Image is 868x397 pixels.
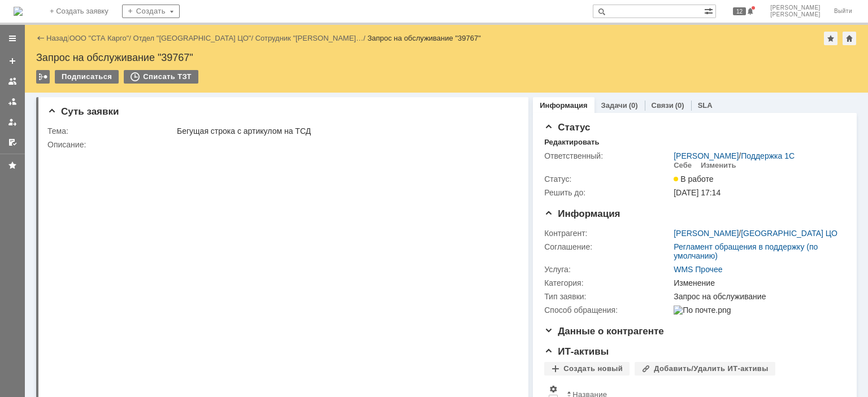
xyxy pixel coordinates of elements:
[133,34,251,42] a: Отдел "[GEOGRAPHIC_DATA] ЦО"
[544,326,664,337] span: Данные о контрагенте
[36,70,50,84] div: Работа с массовостью
[540,101,587,110] a: Информация
[549,385,558,394] span: Настройки
[601,101,627,110] a: Задачи
[3,52,21,70] a: Создать заявку
[544,306,671,315] div: Способ обращения:
[674,151,795,160] div: /
[544,265,671,274] div: Услуга:
[70,34,129,42] a: ООО "СТА Карго"
[544,151,671,160] div: Ответственный:
[674,151,739,160] a: [PERSON_NAME]
[544,138,599,147] div: Редактировать
[36,52,857,63] div: Запрос на обслуживание "39767"
[177,126,513,136] div: Бегущая строка с артикулом на ТСД
[544,229,671,238] div: Контрагент:
[674,161,692,170] div: Себе
[843,32,856,45] div: Сделать домашней страницей
[544,174,671,184] div: Статус:
[824,32,837,45] div: Добавить в избранное
[544,278,671,287] div: Категория:
[3,93,21,111] a: Заявки в моей ответственности
[544,242,671,251] div: Соглашение:
[674,229,837,238] div: /
[544,122,590,133] span: Статус
[255,34,368,42] div: /
[704,5,715,16] span: Расширенный поиск
[741,229,837,238] a: [GEOGRAPHIC_DATA] ЦО
[122,5,180,18] div: Создать
[544,346,609,357] span: ИТ-активы
[674,242,818,260] a: Регламент обращения в поддержку (по умолчанию)
[544,188,671,197] div: Решить до:
[674,278,840,287] div: Изменение
[367,34,481,42] div: Запрос на обслуживание "39767"
[47,106,119,117] span: Суть заявки
[674,292,840,301] div: Запрос на обслуживание
[733,7,746,15] span: 12
[47,140,515,149] div: Описание:
[674,265,722,274] a: WMS Прочее
[674,306,731,315] img: По почте.png
[67,33,69,42] div: |
[47,126,175,136] div: Тема:
[698,101,713,110] a: SLA
[629,101,638,110] div: (0)
[674,174,713,184] span: В работе
[70,34,133,42] div: /
[770,5,821,11] span: [PERSON_NAME]
[46,34,67,42] a: Назад
[14,7,23,16] img: logo
[3,133,21,151] a: Мои согласования
[674,188,721,197] span: [DATE] 17:14
[770,11,821,18] span: [PERSON_NAME]
[652,101,674,110] a: Связи
[3,72,21,90] a: Заявки на командах
[674,229,739,238] a: [PERSON_NAME]
[741,151,795,160] a: Поддержка 1С
[255,34,363,42] a: Сотрудник "[PERSON_NAME]…
[544,208,620,219] span: Информация
[3,113,21,131] a: Мои заявки
[14,7,23,16] a: Перейти на домашнюю страницу
[133,34,255,42] div: /
[675,101,684,110] div: (0)
[544,292,671,301] div: Тип заявки:
[701,161,736,170] div: Изменить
